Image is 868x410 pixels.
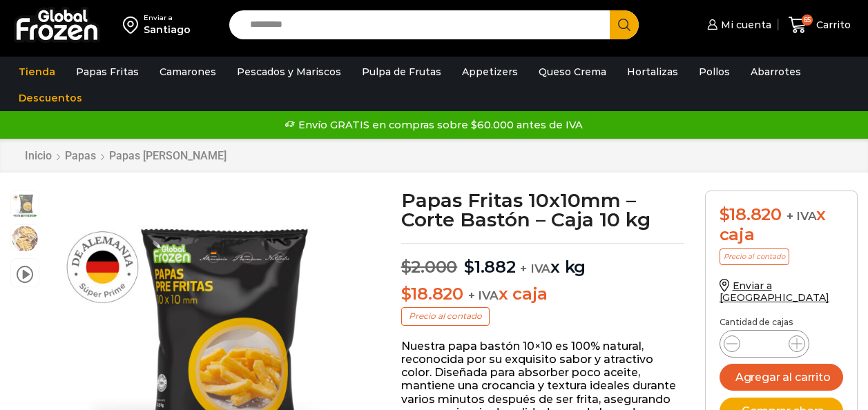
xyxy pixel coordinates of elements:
[787,209,817,223] span: + IVA
[11,191,39,219] span: 10×10
[720,318,843,327] p: Cantidad de cajas
[12,59,62,85] a: Tienda
[69,59,146,85] a: Papas Fritas
[464,257,516,277] bdi: 1.882
[24,149,227,162] nav: Breadcrumb
[720,364,843,391] button: Agregar al carrito
[744,59,808,85] a: Abarrotes
[144,13,191,23] div: Enviar a
[401,307,490,325] p: Precio al contado
[144,23,191,37] div: Santiago
[464,257,474,277] span: $
[532,59,613,85] a: Queso Crema
[720,280,830,304] a: Enviar a [GEOGRAPHIC_DATA]
[455,59,525,85] a: Appetizers
[620,59,685,85] a: Hortalizas
[720,204,730,224] span: $
[720,205,843,245] div: x caja
[704,11,771,39] a: Mi cuenta
[610,10,639,39] button: Search button
[12,85,89,111] a: Descuentos
[692,59,737,85] a: Pollos
[401,243,684,277] p: x kg
[401,284,463,304] bdi: 18.820
[24,149,52,162] a: Inicio
[720,204,782,224] bdi: 18.820
[108,149,227,162] a: Papas [PERSON_NAME]
[520,262,550,275] span: + IVA
[64,149,97,162] a: Papas
[123,13,144,37] img: address-field-icon.svg
[802,14,813,26] span: 65
[785,9,854,41] a: 65 Carrito
[401,257,412,277] span: $
[401,284,412,304] span: $
[813,18,851,32] span: Carrito
[468,289,499,302] span: + IVA
[401,191,684,229] h1: Papas Fritas 10x10mm – Corte Bastón – Caja 10 kg
[717,18,771,32] span: Mi cuenta
[153,59,223,85] a: Camarones
[401,257,458,277] bdi: 2.000
[720,248,789,265] p: Precio al contado
[751,334,778,353] input: Product quantity
[230,59,348,85] a: Pescados y Mariscos
[355,59,448,85] a: Pulpa de Frutas
[11,225,39,253] span: 10×10
[401,284,684,304] p: x caja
